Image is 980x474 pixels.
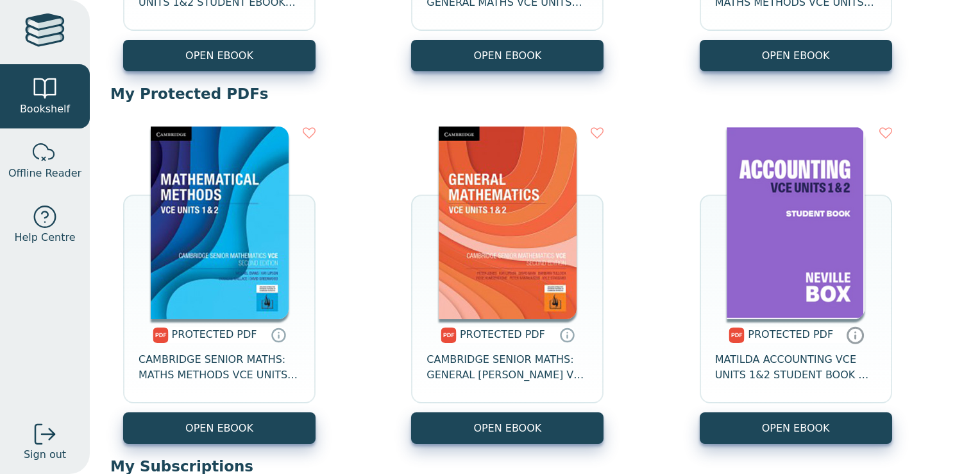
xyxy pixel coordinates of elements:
span: PROTECTED PDF [748,328,833,340]
span: CAMBRIDGE SENIOR MATHS: MATHS METHODS VCE UNITS 1&2 [139,352,300,383]
span: Sign out [24,447,66,462]
img: 7427b572-0d0b-412c-8762-bae5e50f5011.jpg [439,127,577,319]
a: OPEN EBOOK [700,412,892,444]
a: Protected PDFs cannot be printed, copied or shared. They can be accessed online through Education... [271,327,286,342]
span: PROTECTED PDF [460,328,545,340]
img: 6291a885-a9a2-4028-9f48-02f160d570f0.jpg [151,127,289,319]
a: Protected PDFs cannot be printed, copied or shared. They can be accessed online through Education... [559,327,575,342]
span: PROTECTED PDF [172,328,257,340]
img: pdf.svg [729,328,745,343]
a: OPEN EBOOK [123,412,316,444]
button: OPEN EBOOK [700,40,892,71]
button: OPEN EBOOK [123,40,316,71]
img: pdf.svg [441,328,457,343]
a: Protected PDFs cannot be printed, copied or shared. They can be accessed online through Education... [846,326,865,344]
span: CAMBRIDGE SENIOR MATHS: GENERAL [PERSON_NAME] VCE UNITS 1&2 [427,352,588,383]
img: pdf.svg [153,328,169,343]
p: My Protected PDFs [110,84,959,103]
span: Bookshelf [20,101,70,117]
span: Help Centre [14,230,75,245]
a: OPEN EBOOK [411,412,604,444]
span: Offline Reader [8,166,81,181]
span: MATILDA ACCOUNTING VCE UNITS 1&2 STUDENT BOOK + EBOOK 7E [715,352,877,383]
button: OPEN EBOOK [411,40,604,71]
img: 0cad7d70-4380-4b94-b35e-c08e2cb8fa8b.png [727,127,865,319]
